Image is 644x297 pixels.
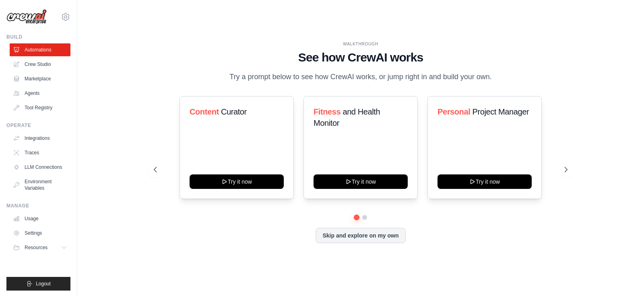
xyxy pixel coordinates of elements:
a: Usage [10,212,70,225]
a: Agents [10,87,70,100]
a: Integrations [10,132,70,145]
span: Curator [221,107,247,116]
a: Crew Studio [10,58,70,71]
div: Build [6,34,70,40]
div: Manage [6,203,70,209]
span: Personal [438,107,470,116]
img: Logo [6,9,47,25]
a: Environment Variables [10,175,70,195]
a: Traces [10,146,70,159]
h1: See how CrewAI works [154,50,567,65]
div: Operate [6,122,70,129]
a: LLM Connections [10,161,70,174]
a: Automations [10,43,70,56]
button: Logout [6,277,70,291]
button: Resources [10,241,70,254]
a: Tool Registry [10,101,70,114]
a: Settings [10,227,70,240]
a: Marketplace [10,72,70,85]
button: Try it now [314,174,408,189]
span: Resources [25,244,47,251]
span: Fitness [314,107,341,116]
span: Content [190,107,219,116]
span: Logout [36,281,51,287]
button: Try it now [190,174,284,189]
p: Try a prompt below to see how CrewAI works, or jump right in and build your own. [225,71,496,83]
button: Skip and explore on my own [316,228,405,243]
span: Project Manager [472,107,529,116]
div: WALKTHROUGH [154,41,567,47]
span: and Health Monitor [314,107,380,127]
button: Try it now [438,174,532,189]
